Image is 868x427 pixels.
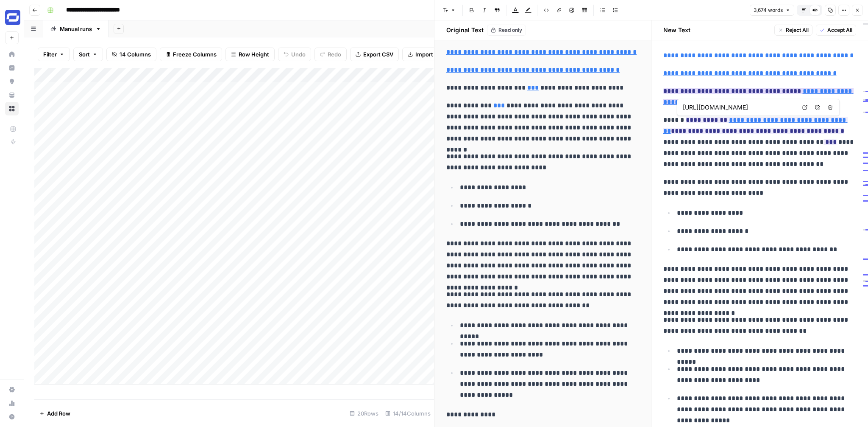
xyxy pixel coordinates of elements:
div: 14/14 Columns [382,407,434,420]
a: Home [5,48,19,61]
span: Import CSV [415,50,446,59]
button: Import CSV [402,48,451,61]
span: Row Height [239,50,269,59]
button: Sort [73,48,103,61]
a: Browse [5,102,19,115]
div: Manual runs [60,25,92,33]
span: Accept All [827,26,852,34]
span: Freeze Columns [173,50,217,59]
button: Redo [314,48,347,61]
button: Freeze Columns [160,48,222,61]
button: Undo [278,48,311,61]
button: Row Height [225,48,275,61]
button: Filter [38,48,70,61]
span: Sort [79,50,90,59]
button: Reject All [774,25,812,36]
a: Insights [5,61,19,75]
h2: New Text [663,26,690,34]
button: 3,674 words [750,5,794,16]
a: Opportunities [5,75,19,88]
h2: Original Text [441,26,484,34]
span: 3,674 words [754,6,783,14]
img: Synthesia Logo [5,10,20,25]
a: Settings [5,383,19,396]
a: Usage [5,396,19,410]
button: Workspace: Synthesia [5,7,19,28]
span: 14 Columns [120,50,151,59]
span: Reject All [786,26,809,34]
button: Add Row [34,407,75,420]
button: Help + Support [5,410,19,424]
button: Accept All [816,25,856,36]
button: 14 Columns [106,48,156,61]
span: Redo [328,50,341,59]
button: Export CSV [350,48,399,61]
span: Read only [498,26,522,34]
span: Add Row [47,409,70,418]
span: Export CSV [363,50,393,59]
span: Filter [43,50,57,59]
a: Manual runs [43,20,108,37]
span: Undo [291,50,306,59]
a: Your Data [5,88,19,102]
div: 20 Rows [346,407,382,420]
